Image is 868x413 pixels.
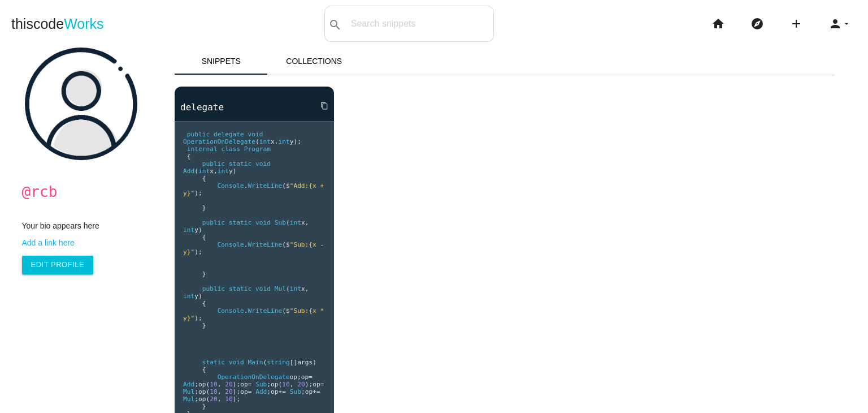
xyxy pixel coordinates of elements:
span: Console [218,241,244,248]
span: { [202,366,206,373]
span: op [240,388,248,395]
i: home [711,6,725,42]
span: ( [282,307,286,315]
a: thiscodeWorks [11,6,104,42]
span: Program [244,145,271,153]
span: op [198,388,206,395]
span: ); [233,381,240,388]
span: int [290,219,301,226]
span: y [194,292,198,300]
span: ( [279,381,283,388]
span: } [202,204,206,212]
span: ( [206,381,210,388]
span: class [221,145,240,153]
p: Your bio appears here [22,221,151,230]
i: content_copy [320,96,328,116]
span: Sub [275,219,286,226]
img: user.png [25,48,137,160]
span: Works [64,16,103,32]
span: ( [263,359,267,366]
span: int [259,138,271,145]
span: op [240,381,248,388]
span: internal [187,145,218,153]
span: , [218,388,222,395]
span: . [244,307,248,315]
span: ( [282,241,286,248]
span: ; [267,388,271,395]
span: $ [286,182,290,190]
span: string [267,359,289,366]
span: Add [183,167,194,175]
span: ); [194,190,202,197]
span: ); [233,388,240,395]
span: y [229,167,233,175]
span: } [202,322,206,329]
span: void [255,160,271,167]
span: 20 [210,395,217,403]
span: { [202,234,206,241]
span: Sub [290,388,301,395]
span: ( [206,395,210,403]
span: static [202,359,225,366]
span: $ [286,307,290,315]
span: ; [194,395,198,403]
span: args [297,359,313,366]
span: ( [282,182,286,190]
span: $ [286,241,290,248]
span: = [309,373,313,381]
span: void [255,219,271,226]
span: op [313,381,320,388]
span: "Sub:{x - y}" [183,241,328,256]
span: x [301,285,305,292]
span: Main [248,359,263,366]
span: ( [194,167,198,175]
span: } [202,403,206,410]
span: , [214,167,218,175]
span: ); [194,315,202,322]
span: 10 [282,381,289,388]
span: ); [305,381,313,388]
span: void [255,285,271,292]
span: Console [218,307,244,315]
span: y [194,226,198,234]
span: += [313,388,320,395]
input: Search snippets [345,12,493,36]
span: 10 [210,381,217,388]
span: int [183,226,194,234]
span: ; [267,381,271,388]
span: op [290,373,297,381]
span: Add [183,381,194,388]
i: search [328,7,342,43]
a: Add a link here [22,238,151,247]
i: arrow_drop_down [842,6,851,42]
span: void [229,359,244,366]
span: = [248,388,252,395]
span: { [187,153,191,160]
span: { [202,175,206,182]
span: Console [218,182,244,190]
button: search [325,6,345,41]
span: , [305,219,309,226]
span: = [320,381,324,388]
span: 10 [225,395,232,403]
span: "Sub:{x * y}" [183,307,328,322]
span: public [187,131,210,138]
span: , [305,285,309,292]
span: ( [286,219,290,226]
span: ) [198,292,202,300]
span: ( [206,388,210,395]
span: public [202,285,225,292]
span: ); [194,248,202,256]
span: ); [293,138,301,145]
span: 20 [225,388,232,395]
a: Collections [268,48,361,75]
span: x [271,138,275,145]
span: static [229,285,251,292]
span: } [202,270,206,278]
span: int [218,167,229,175]
span: ( [286,285,290,292]
span: Mul [183,388,194,395]
span: 10 [210,388,217,395]
span: delegate [214,131,244,138]
span: ; [301,388,305,395]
